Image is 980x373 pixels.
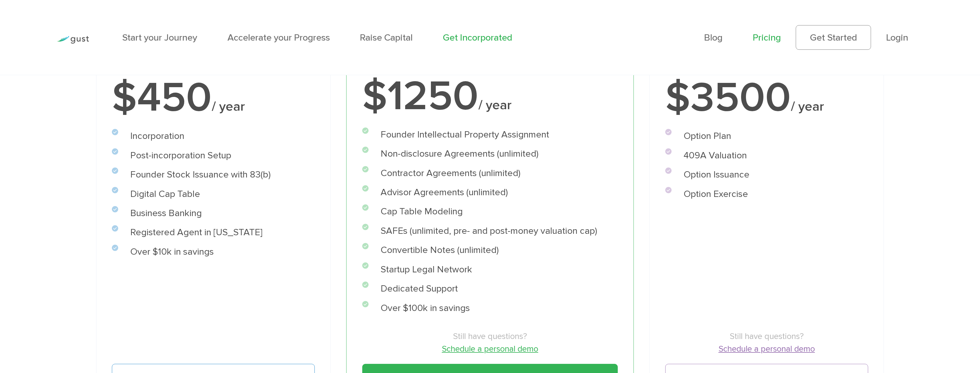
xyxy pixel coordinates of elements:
a: Schedule a personal demo [665,343,868,356]
li: Over $100k in savings [362,301,618,315]
div: $450 [112,77,315,119]
li: Contractor Agreements (unlimited) [362,166,618,180]
li: Founder Stock Issuance with 83(b) [112,167,315,181]
a: Raise Capital [360,32,413,43]
a: Start your Journey [122,32,197,43]
div: $1250 [362,75,618,117]
li: Non-disclosure Agreements (unlimited) [362,147,618,161]
a: Get Incorporated [443,32,512,43]
li: Option Plan [665,129,868,143]
li: SAFEs (unlimited, pre- and post-money valuation cap) [362,224,618,238]
li: Option Exercise [665,187,868,201]
li: Post-incorporation Setup [112,148,315,162]
a: Login [886,32,908,43]
li: 409A Valuation [665,148,868,162]
li: Incorporation [112,129,315,143]
li: Advisor Agreements (unlimited) [362,185,618,199]
a: Schedule a personal demo [362,343,618,356]
img: Gust Logo [57,36,89,44]
span: / year [478,97,512,113]
li: Cap Table Modeling [362,204,618,218]
span: / year [212,99,245,114]
span: / year [791,99,824,114]
li: Convertible Notes (unlimited) [362,243,618,257]
span: Still have questions? [665,330,868,343]
li: Business Banking [112,206,315,220]
li: Startup Legal Network [362,262,618,276]
a: Accelerate your Progress [227,32,330,43]
li: Option Issuance [665,167,868,181]
li: Over $10k in savings [112,245,315,259]
div: $3500 [665,77,868,119]
a: Get Started [796,25,871,50]
span: Still have questions? [362,330,618,343]
li: Digital Cap Table [112,187,315,201]
a: Blog [704,32,722,43]
li: Dedicated Support [362,282,618,296]
a: Pricing [753,32,781,43]
li: Registered Agent in [US_STATE] [112,225,315,239]
li: Founder Intellectual Property Assignment [362,127,618,141]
